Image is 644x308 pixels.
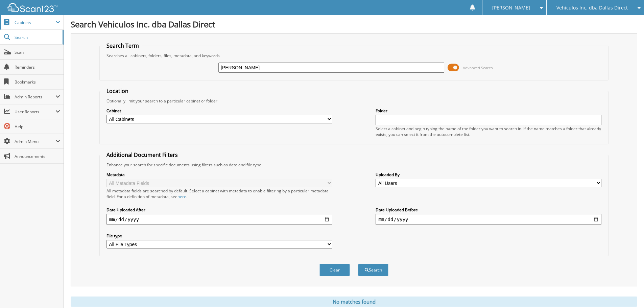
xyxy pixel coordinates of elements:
[71,19,637,30] h1: Search Vehiculos Inc. dba Dallas Direct
[15,79,60,85] span: Bookmarks
[15,49,60,55] span: Scan
[103,53,605,58] div: Searches all cabinets, folders, files, metadata, and keywords
[376,207,601,213] label: Date Uploaded Before
[376,126,601,137] div: Select a cabinet and begin typing the name of the folder you want to search in. If the name match...
[177,194,186,199] a: here
[463,65,493,70] span: Advanced Search
[358,264,388,276] button: Search
[103,42,142,49] legend: Search Term
[15,64,60,70] span: Reminders
[7,3,57,12] img: scan123-logo-white.svg
[106,207,332,213] label: Date Uploaded After
[106,188,332,199] div: All metadata fields are searched by default. Select a cabinet with metadata to enable filtering b...
[15,139,55,144] span: Admin Menu
[15,94,55,100] span: Admin Reports
[106,172,332,177] label: Metadata
[106,214,332,225] input: start
[15,153,60,159] span: Announcements
[319,264,350,276] button: Clear
[376,172,601,177] label: Uploaded By
[15,20,55,25] span: Cabinets
[15,34,59,40] span: Search
[106,108,332,114] label: Cabinet
[106,233,332,239] label: File type
[492,6,530,10] span: [PERSON_NAME]
[15,109,55,115] span: User Reports
[15,124,60,129] span: Help
[376,108,601,114] label: Folder
[103,162,605,168] div: Enhance your search for specific documents using filters such as date and file type.
[556,6,628,10] span: Vehiculos Inc. dba Dallas Direct
[103,151,181,159] legend: Additional Document Filters
[103,98,605,104] div: Optionally limit your search to a particular cabinet or folder
[71,297,637,307] div: No matches found
[103,87,132,95] legend: Location
[376,214,601,225] input: end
